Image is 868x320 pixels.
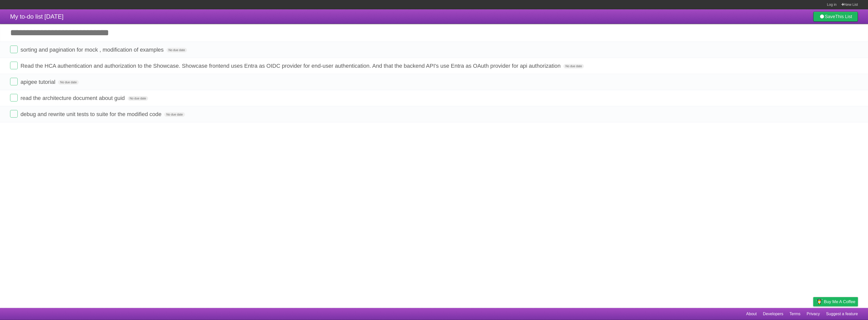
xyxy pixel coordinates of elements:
span: No due date [164,112,185,117]
span: Read the HCA authentication and authorization to the Showcase. Showcase frontend uses Entra as OI... [20,63,562,69]
span: debug and rewrite unit tests to suite for the modified code [20,111,163,117]
a: SaveThis List [813,12,858,22]
span: No due date [58,80,78,85]
label: Done [10,110,18,118]
a: Developers [763,309,783,319]
span: Buy me a coffee [824,297,855,306]
a: Terms [790,309,801,319]
label: Done [10,94,18,101]
label: Done [10,78,18,85]
label: Done [10,46,18,53]
span: No due date [167,48,187,52]
img: Buy me a coffee [816,297,823,306]
a: About [746,309,757,319]
span: No due date [563,64,584,68]
span: read the architecture document about guid [20,95,126,101]
span: No due date [128,96,148,101]
b: This List [835,14,852,19]
a: Buy me a coffee [813,297,858,306]
a: Suggest a feature [826,309,858,319]
span: My to-do list [DATE] [10,13,64,20]
a: Privacy [807,309,820,319]
label: Done [10,62,18,69]
span: apigee tutorial [20,79,57,85]
span: sorting and pagination for mock , modification of examples [20,47,165,53]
